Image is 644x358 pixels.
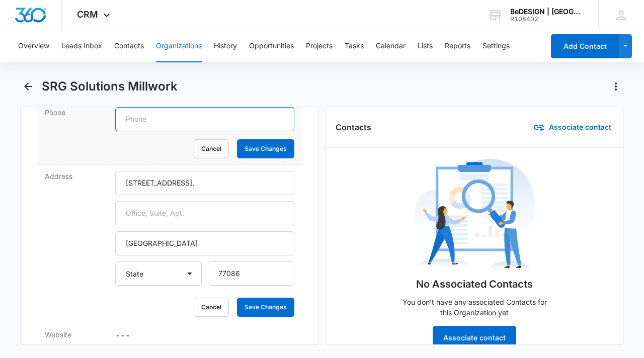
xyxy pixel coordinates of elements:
[37,165,302,323] div: AddressCancelSave Changes
[208,261,294,286] input: Zip Code
[194,298,229,317] button: Cancel
[114,30,144,62] button: Contacts
[551,34,619,58] button: Add Contact
[433,326,516,350] button: Associate contact
[115,107,294,131] input: Phone
[115,329,294,341] dd: ---
[42,79,178,94] h1: SRG Solutions Millwork
[416,277,533,292] h1: No Associated Contacts
[45,171,107,182] dt: Address
[608,78,624,95] button: Actions
[414,156,535,277] img: No Data
[18,30,49,62] button: Overview
[445,30,470,62] button: Reports
[156,30,202,62] button: Organizations
[399,297,550,318] p: You don’t have any associated Contacts for this Organization yet
[336,121,371,133] h3: Contacts
[45,329,107,340] dt: Website
[345,30,364,62] button: Tasks
[61,30,102,62] button: Leads Inbox
[376,30,406,62] button: Calendar
[482,30,510,62] button: Settings
[37,101,302,165] div: PhoneCancelSave Changes
[525,115,613,139] button: Associate contact
[306,30,333,62] button: Projects
[214,30,237,62] button: History
[194,139,229,158] button: Cancel
[510,16,584,23] div: account id
[510,8,584,16] div: account name
[115,171,294,195] input: Street Address
[418,30,433,62] button: Lists
[237,139,294,158] button: Save Changes
[20,78,36,95] button: Back
[237,298,294,317] button: Save Changes
[249,30,294,62] button: Opportunities
[45,107,107,118] dt: Phone
[115,201,294,225] input: Office, Suite, Apt.
[77,9,98,20] span: CRM
[115,231,294,255] input: City
[37,323,302,348] div: Website---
